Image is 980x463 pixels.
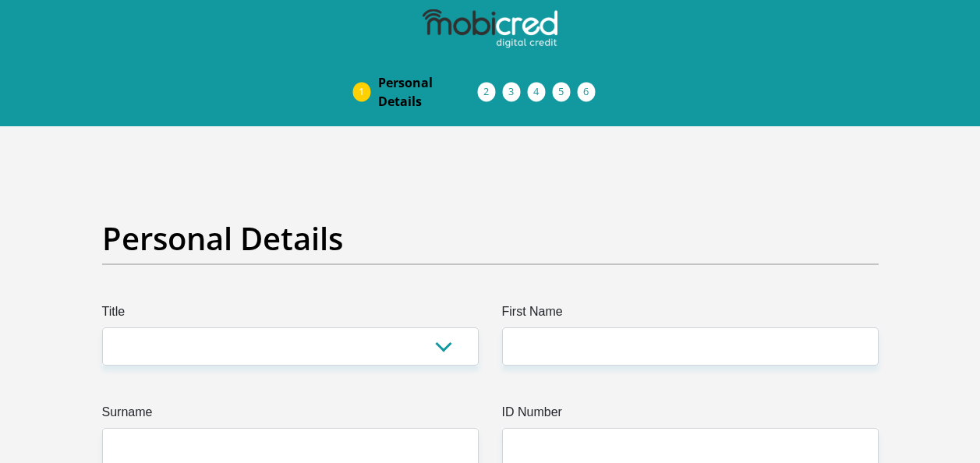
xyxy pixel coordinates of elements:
label: ID Number [502,403,879,428]
label: Surname [102,403,479,428]
h2: Personal Details [102,220,879,257]
input: First Name [502,327,879,366]
label: First Name [502,302,879,327]
label: Title [102,302,479,327]
a: PersonalDetails [366,67,490,117]
span: Personal Details [378,73,478,111]
img: mobicred logo [423,9,557,48]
